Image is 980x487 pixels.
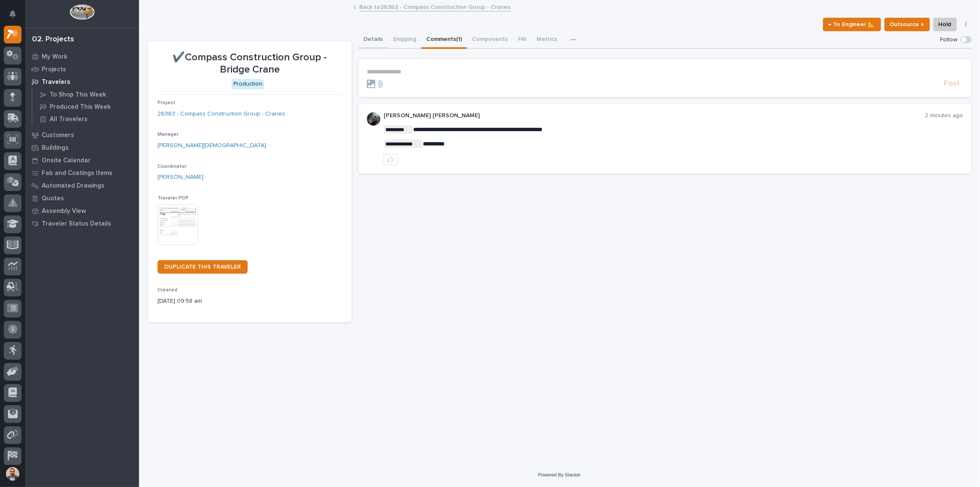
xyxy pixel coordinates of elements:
[158,260,248,274] a: DUPLICATE THIS TRAVELER
[158,110,285,118] a: 26363 - Compass Construction Group - Cranes
[42,53,67,61] p: My Work
[25,50,139,63] a: My Work
[828,19,876,30] span: ← To Engineer 📐
[50,91,106,99] p: To Shop This Week
[944,79,960,89] span: Post
[42,78,70,86] p: Travelers
[939,19,951,30] span: Hold
[25,167,139,179] a: Fab and Coatings Items
[42,66,66,73] p: Projects
[4,5,21,23] button: Notifications
[25,179,139,192] a: Automated Drawings
[538,472,581,477] a: Powered By Stacker
[360,2,511,11] a: Back to26363 - Compass Construction Group - Cranes
[421,31,467,49] button: Comments (1)
[467,31,513,49] button: Components
[164,264,241,270] span: DUPLICATE THIS TRAVELER
[158,132,179,137] span: Manager
[42,132,74,139] p: Customers
[25,75,139,88] a: Travelers
[823,18,881,31] button: ← To Engineer 📐
[25,154,139,167] a: Onsite Calendar
[25,63,139,75] a: Projects
[4,465,21,483] button: users-avatar
[940,79,963,89] button: Post
[11,10,21,24] div: Notifications
[32,89,139,100] a: To Shop This Week
[890,19,924,30] span: Outsource ↑
[384,112,925,119] p: [PERSON_NAME] [PERSON_NAME]
[158,164,187,169] span: Coordinator
[158,100,175,105] span: Project
[367,112,380,126] img: J6irDCNTStG5Atnk4v9O
[158,141,266,150] a: [PERSON_NAME][DEMOGRAPHIC_DATA]
[925,112,963,119] p: 2 minutes ago
[933,18,957,31] button: Hold
[232,79,264,89] div: Production
[42,170,112,177] p: Fab and Coatings Items
[158,196,189,201] span: Traveler PDF
[158,51,342,76] p: ✔️Compass Construction Group - Bridge Crane
[69,4,94,20] img: Workspace Logo
[531,31,562,49] button: Metrics
[158,297,342,306] p: [DATE] 09:58 am
[32,113,139,125] a: All Travelers
[32,101,139,113] a: Produced This Week
[940,36,957,43] p: Follow
[32,35,74,44] div: 02. Projects
[42,220,111,228] p: Traveler Status Details
[25,129,139,141] a: Customers
[42,157,91,164] p: Onsite Calendar
[25,192,139,204] a: Quotes
[158,288,177,293] span: Created
[42,195,64,202] p: Quotes
[358,31,388,49] button: Details
[158,173,203,182] a: [PERSON_NAME]
[25,141,139,154] a: Buildings
[884,18,930,31] button: Outsource ↑
[42,207,86,215] p: Assembly View
[50,103,111,111] p: Produced This Week
[25,204,139,217] a: Assembly View
[513,31,531,49] button: FAI
[25,217,139,230] a: Traveler Status Details
[50,116,88,123] p: All Travelers
[388,31,421,49] button: Shipping
[42,182,104,190] p: Automated Drawings
[42,144,69,152] p: Buildings
[384,154,398,165] button: like this post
